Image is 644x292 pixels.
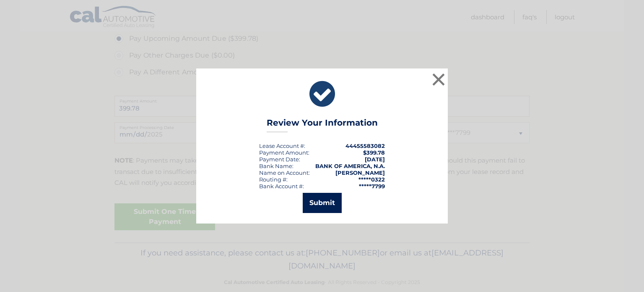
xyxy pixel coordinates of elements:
button: Submit [303,193,342,213]
div: Lease Account #: [259,142,305,149]
button: × [430,71,447,88]
div: Bank Name: [259,163,293,169]
span: [DATE] [365,156,385,163]
span: $399.78 [363,149,385,156]
strong: BANK OF AMERICA, N.A. [315,163,385,169]
strong: [PERSON_NAME] [335,169,385,176]
div: Name on Account: [259,169,310,176]
div: Bank Account #: [259,183,304,189]
div: : [259,156,300,163]
strong: 44455583082 [345,142,385,149]
span: Payment Date [259,156,299,163]
div: Routing #: [259,176,288,183]
h3: Review Your Information [267,118,378,132]
div: Payment Amount: [259,149,309,156]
